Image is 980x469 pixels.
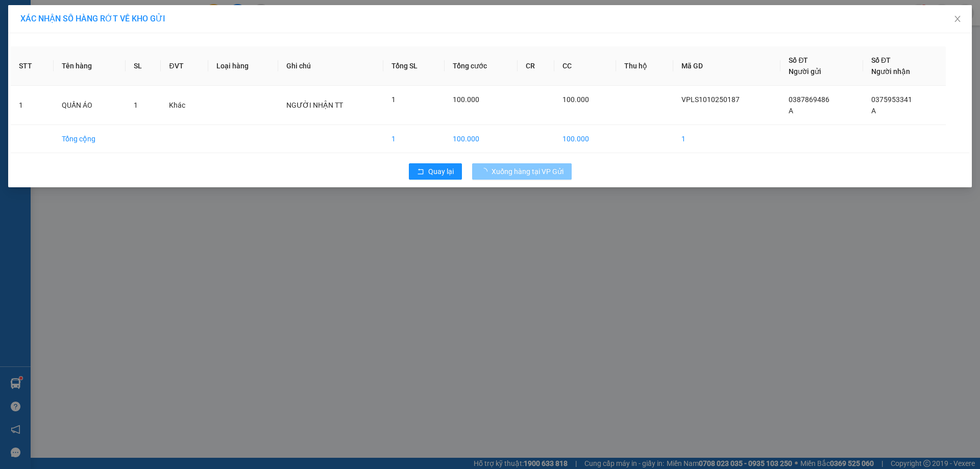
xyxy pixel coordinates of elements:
span: loading [480,168,492,175]
th: Thu hộ [616,46,673,86]
td: 1 [673,125,781,153]
span: A [789,107,793,115]
td: 100.000 [554,125,616,153]
th: Mã GD [673,46,781,86]
span: Quay lại [428,166,454,177]
button: Close [943,5,972,34]
th: CR [518,46,554,86]
th: Ghi chú [278,46,383,86]
span: Người gửi [789,67,821,76]
span: Số ĐT [871,56,891,64]
th: STT [11,46,54,86]
th: SL [126,46,161,86]
th: CC [554,46,616,86]
th: ĐVT [161,46,208,86]
span: Xuống hàng tại VP Gửi [492,166,563,177]
span: XÁC NHẬN SỐ HÀNG RỚT VỀ KHO GỬI [20,14,165,23]
span: 0387869486 [789,95,829,104]
th: Tổng cước [445,46,518,86]
span: NGƯỜI NHẬN TT [286,101,343,109]
span: 0375953341 [871,95,912,104]
td: 100.000 [445,125,518,153]
th: Tổng SL [383,46,445,86]
td: QUẦN ÁO [54,86,126,125]
span: 100.000 [453,95,479,104]
span: 1 [391,95,396,104]
button: rollbackQuay lại [409,163,462,180]
th: Loại hàng [208,46,278,86]
span: Số ĐT [789,56,808,64]
th: Tên hàng [54,46,126,86]
td: 1 [383,125,445,153]
td: Tổng cộng [54,125,126,153]
span: 1 [134,101,138,109]
span: VPLS1010250187 [681,95,740,104]
span: rollback [417,168,424,176]
span: close [953,15,962,23]
span: A [871,107,876,115]
span: 100.000 [562,95,589,104]
button: Xuống hàng tại VP Gửi [472,163,572,180]
span: Người nhận [871,67,910,76]
td: Khác [161,86,208,125]
td: 1 [11,86,54,125]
